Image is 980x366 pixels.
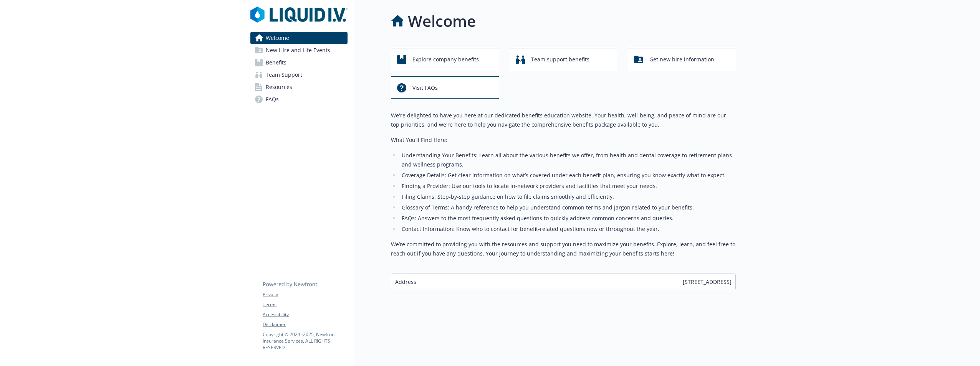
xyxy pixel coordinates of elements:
span: Visit FAQs [412,81,438,95]
span: Team Support [266,69,302,81]
span: Get new hire information [649,52,714,67]
span: Welcome [266,32,289,44]
li: Understanding Your Benefits: Learn all about the various benefits we offer, from health and denta... [399,151,736,169]
span: Team support benefits [531,52,589,67]
span: Resources [266,81,292,93]
span: New Hire and Life Events [266,44,330,56]
a: Resources [250,81,348,93]
li: FAQs: Answers to the most frequently asked questions to quickly address common concerns and queries. [399,214,736,223]
span: Benefits [266,56,286,69]
button: Get new hire information [628,48,736,70]
a: Benefits [250,56,348,69]
a: Terms [263,301,347,308]
p: We're delighted to have you here at our dedicated benefits education website. Your health, well-b... [391,111,736,129]
p: We’re committed to providing you with the resources and support you need to maximize your benefit... [391,240,736,258]
a: Disclaimer [263,321,347,328]
li: Coverage Details: Get clear information on what’s covered under each benefit plan, ensuring you k... [399,171,736,180]
span: Address [395,278,416,286]
a: Team Support [250,69,348,81]
a: New Hire and Life Events [250,44,348,56]
span: Explore company benefits [412,52,479,67]
span: FAQs [266,93,279,106]
li: Glossary of Terms: A handy reference to help you understand common terms and jargon related to yo... [399,203,736,212]
li: Filing Claims: Step-by-step guidance on how to file claims smoothly and efficiently. [399,192,736,201]
li: Finding a Provider: Use our tools to locate in-network providers and facilities that meet your ne... [399,181,736,191]
li: Contact Information: Know who to contact for benefit-related questions now or throughout the year. [399,224,736,234]
p: Copyright © 2024 - 2025 , Newfront Insurance Services, ALL RIGHTS RESERVED [263,331,347,351]
a: Privacy [263,291,347,298]
a: Welcome [250,32,348,44]
span: [STREET_ADDRESS] [683,278,732,286]
a: FAQs [250,93,348,106]
button: Visit FAQs [391,76,499,99]
a: Accessibility [263,311,347,318]
button: Explore company benefits [391,48,499,70]
p: What You’ll Find Here: [391,135,736,145]
h1: Welcome [408,10,476,33]
button: Team support benefits [510,48,617,70]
